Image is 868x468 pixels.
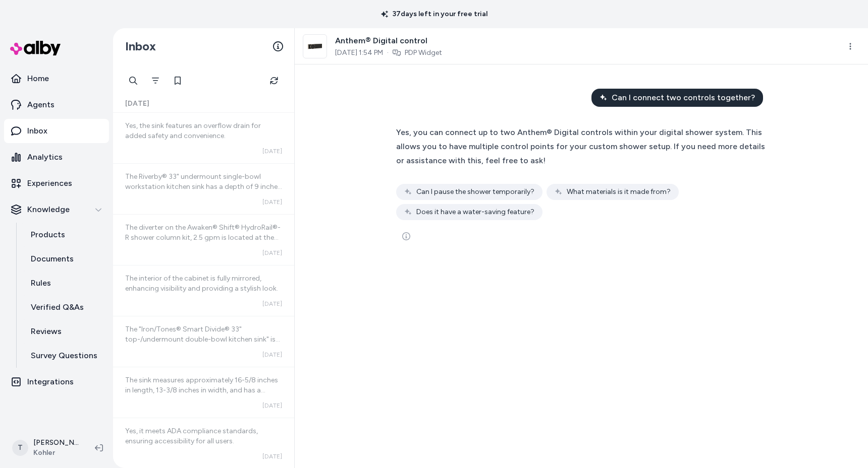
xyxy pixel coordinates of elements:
[125,172,282,201] span: The Riverby® 33" undermount single-bowl workstation kitchen sink has a depth of 9 inches (229 mm).
[31,325,62,338] p: Reviews
[113,113,294,163] a: Yes, the sink features an overflow drain for added safety and convenience.[DATE]
[113,214,294,265] a: The diverter on the Awaken® Shift® HydroRail®-R shower column kit, 2.5 gpm is located at the base...
[4,171,109,195] a: Experiences
[113,316,294,367] a: The "Iron/Tones® Smart Divide® 33" top-/undermount double-bowl kitchen sink" is designed for top-...
[262,402,282,410] span: [DATE]
[264,71,284,91] button: Refresh
[4,66,109,91] a: Home
[262,147,282,155] span: [DATE]
[27,99,55,111] p: Agents
[21,295,109,319] a: Verified Q&As
[27,151,63,163] p: Analytics
[4,145,109,169] a: Analytics
[4,197,109,222] button: Knowledge
[262,452,282,460] span: [DATE]
[21,344,109,368] a: Survey Questions
[21,247,109,271] a: Documents
[262,198,282,206] span: [DATE]
[125,223,281,312] span: The diverter on the Awaken® Shift® HydroRail®-R shower column kit, 2.5 gpm is located at the base...
[335,48,383,58] span: [DATE] 1:54 PM
[113,367,294,418] a: The sink measures approximately 16-5/8 inches in length, 13-3/8 inches in width, and has a height...
[113,163,294,214] a: The Riverby® 33" undermount single-bowl workstation kitchen sink has a depth of 9 inches (229 mm)...
[262,249,282,257] span: [DATE]
[125,427,258,445] span: Yes, it meets ADA compliance standards, ensuring accessibility for all users.
[375,9,494,19] p: 37 days left in your free trial
[396,127,765,165] span: Yes, you can connect up to two Anthem® Digital controls within your digital shower system. This a...
[396,226,416,246] button: See more
[125,376,278,405] span: The sink measures approximately 16-5/8 inches in length, 13-3/8 inches in width, and has a height...
[4,119,109,143] a: Inbox
[6,432,87,464] button: T[PERSON_NAME]Kohler
[31,277,51,289] p: Rules
[33,438,79,448] p: [PERSON_NAME]
[612,92,755,104] span: Can I connect two controls together?
[262,300,282,308] span: [DATE]
[33,448,79,458] span: Kohler
[262,351,282,359] span: [DATE]
[125,39,156,54] h2: Inbox
[4,93,109,117] a: Agents
[31,350,97,362] p: Survey Questions
[416,187,534,197] span: Can I pause the shower temporarily?
[10,41,61,55] img: alby Logo
[12,440,28,456] span: T
[125,99,149,109] span: [DATE]
[303,35,327,58] img: aae28849_rgb
[21,319,109,344] a: Reviews
[31,301,84,313] p: Verified Q&As
[113,265,294,316] a: The interior of the cabinet is fully mirrored, enhancing visibility and providing a stylish look....
[4,370,109,394] a: Integrations
[31,229,65,241] p: Products
[27,376,74,388] p: Integrations
[27,177,72,189] p: Experiences
[125,325,281,464] span: The "Iron/Tones® Smart Divide® 33" top-/undermount double-bowl kitchen sink" is designed for top-...
[387,48,389,58] span: ·
[125,121,261,140] span: Yes, the sink features an overflow drain for added safety and convenience.
[31,253,74,265] p: Documents
[21,223,109,247] a: Products
[335,35,442,47] span: Anthem® Digital control
[21,271,109,295] a: Rules
[27,125,47,137] p: Inbox
[27,204,70,216] p: Knowledge
[125,274,278,293] span: The interior of the cabinet is fully mirrored, enhancing visibility and providing a stylish look.
[145,71,166,91] button: Filter
[567,187,671,197] span: What materials is it made from?
[416,207,534,217] span: Does it have a water-saving feature?
[405,48,442,58] a: PDP Widget
[27,73,49,85] p: Home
